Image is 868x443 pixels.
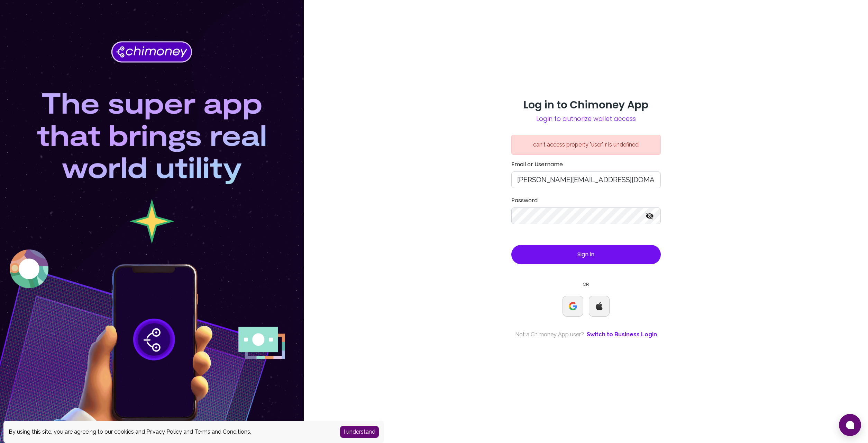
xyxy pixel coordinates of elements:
button: Sign in [511,245,661,264]
span: Not a Chimoney App user? [515,330,584,339]
span: Login to authorize wallet access [511,114,661,124]
button: Google [563,296,583,317]
label: Password [511,196,661,205]
small: OR [511,281,661,287]
div: By using this site, you are agreeing to our cookies and and . [9,428,330,436]
label: Email or Username [511,160,661,169]
button: Apple [589,296,610,317]
button: Accept cookies [340,426,379,438]
a: Switch to Business Login [587,330,657,339]
img: Apple [595,302,603,310]
div: can't access property "user", r is undefined [511,135,661,155]
button: Open chat window [839,414,861,436]
a: Terms and Conditions [194,428,250,435]
h3: Log in to Chimoney App [511,99,661,111]
span: Sign in [577,250,594,258]
a: Privacy Policy [146,428,182,435]
img: Google [569,302,577,310]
